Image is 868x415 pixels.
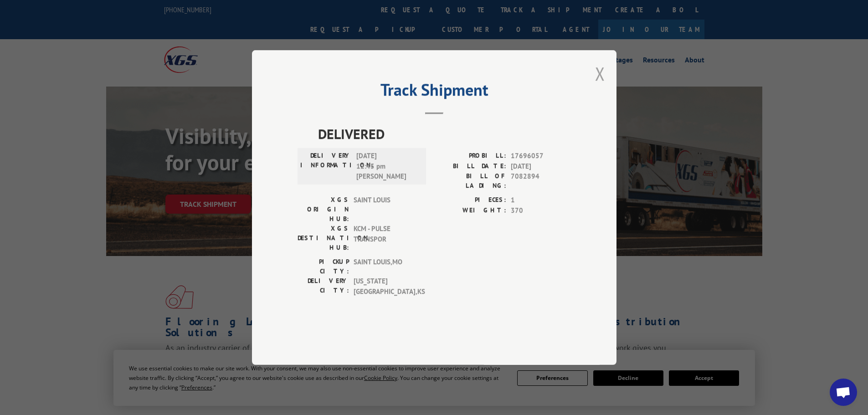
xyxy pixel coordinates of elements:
[354,224,415,252] span: KCM - PULSE TRANSPOR
[434,151,506,161] label: PROBILL:
[511,171,571,190] span: 7082894
[298,83,571,101] h2: Track Shipment
[318,123,571,144] span: DELIVERED
[298,276,349,297] label: DELIVERY CITY:
[300,151,352,182] label: DELIVERY INFORMATION:
[298,195,349,224] label: XGS ORIGIN HUB:
[434,205,506,216] label: WEIGHT:
[354,257,415,276] span: SAINT LOUIS , MO
[511,205,571,216] span: 370
[434,171,506,190] label: BILL OF LADING:
[354,276,415,297] span: [US_STATE][GEOGRAPHIC_DATA] , KS
[298,224,349,252] label: XGS DESTINATION HUB:
[298,257,349,276] label: PICKUP CITY:
[595,61,605,86] button: Close modal
[434,161,506,172] label: BILL DATE:
[356,151,418,182] span: [DATE] 12:45 pm [PERSON_NAME]
[830,379,857,406] div: Open chat
[434,195,506,205] label: PIECES:
[511,195,571,205] span: 1
[511,151,571,161] span: 17696057
[511,161,571,172] span: [DATE]
[354,195,415,224] span: SAINT LOUIS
